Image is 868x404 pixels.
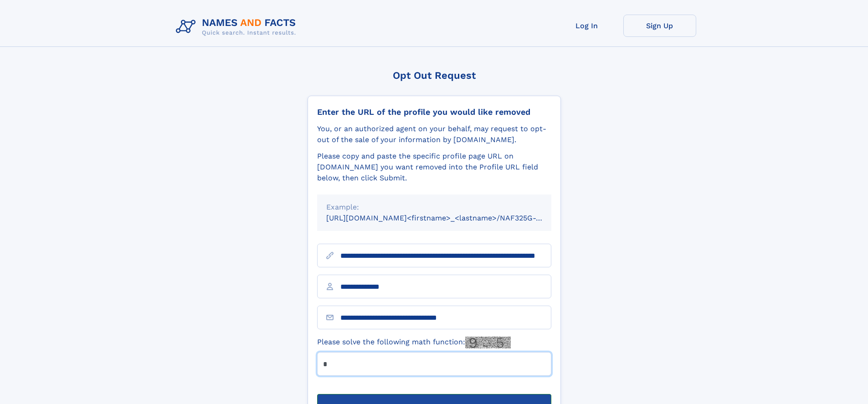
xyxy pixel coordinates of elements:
[317,107,551,117] div: Enter the URL of the profile you would like removed
[317,123,551,145] div: You, or an authorized agent on your behalf, may request to opt-out of the sale of your informatio...
[550,15,623,37] a: Log In
[326,202,542,213] div: Example:
[317,151,551,184] div: Please copy and paste the specific profile page URL on [DOMAIN_NAME] you want removed into the Pr...
[172,15,303,39] img: Logo Names and Facts
[317,337,511,348] label: Please solve the following math function:
[326,214,569,222] small: [URL][DOMAIN_NAME]<firstname>_<lastname>/NAF325G-xxxxxxxx
[623,15,696,37] a: Sign Up
[308,70,561,81] div: Opt Out Request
